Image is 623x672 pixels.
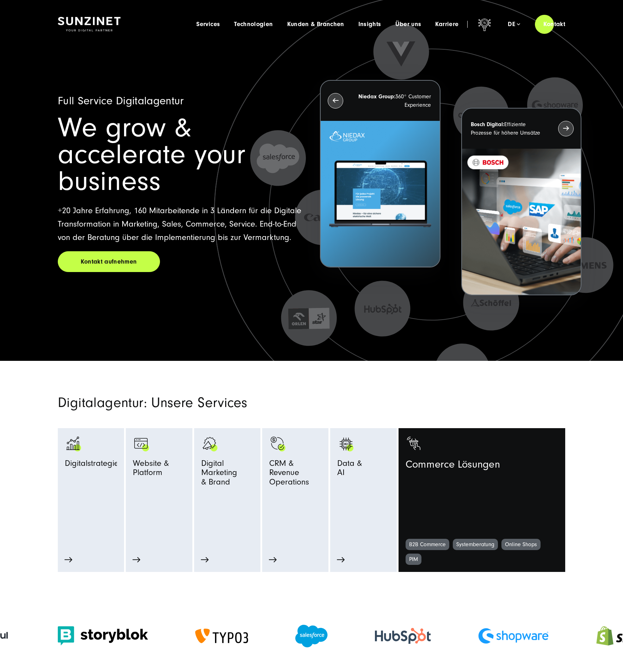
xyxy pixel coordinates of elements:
div: de [508,21,520,28]
a: Insights [358,21,381,28]
strong: Bosch Digital: [471,121,504,128]
span: Data & AI [337,459,362,481]
p: 360° Customer Experience [356,92,431,109]
span: Digital Marketing & Brand [201,459,253,490]
a: Kontakt aufnehmen [58,251,160,272]
a: Browser Symbol als Zeichen für Web Development - Digitalagentur SUNZINET programming-browser-prog... [133,435,185,539]
a: Systemberatung [453,539,498,550]
img: Storyblok logo Storyblok Headless CMS Agentur SUNZINET (1) [58,626,148,646]
a: Online Shops [501,539,541,550]
span: CRM & Revenue Operations [269,459,321,490]
img: BOSCH - Kundeprojekt - Digital Transformation Agentur SUNZINET [462,149,581,295]
img: Shopware Partner Agentur - Digitalagentur SUNZINET [478,628,549,643]
img: e-commerce_white [406,435,423,453]
a: Services [196,21,220,28]
a: Symbol mit einem Haken und einem Dollarzeichen. monetization-approve-business-products_white CRM ... [269,435,321,539]
a: Bild eines Fingers, der auf einen schwarzen Einkaufswagen mit grünen Akzenten klickt: Digitalagen... [406,435,558,539]
img: HubSpot Gold Partner Agentur - Digitalagentur SUNZINET [375,628,431,644]
a: Kunden & Branchen [287,21,344,28]
img: Letztes Projekt von Niedax. Ein Laptop auf dem die Niedax Website geöffnet ist, auf blauem Hinter... [321,121,439,267]
h2: Digitalagentur: Unsere Services [58,396,393,409]
img: SUNZINET Full Service Digital Agentur [58,17,121,32]
button: Niedax Group:360° Customer Experience Letztes Projekt von Niedax. Ein Laptop auf dem die Niedax W... [320,80,440,268]
a: Karriere [435,21,458,28]
img: Salesforce Partner Agentur - Digitalagentur SUNZINET [295,625,328,647]
span: Commerce Lösungen [406,459,500,474]
span: Website & Platform [133,459,185,481]
button: Bosch Digital:Effiziente Prozesse für höhere Umsätze BOSCH - Kundeprojekt - Digital Transformatio... [461,108,581,296]
a: advertising-megaphone-business-products_black advertising-megaphone-business-products_white Digit... [201,435,253,524]
a: B2B Commerce [406,539,449,550]
h1: We grow & accelerate your business [58,115,303,195]
strong: Niedax Group: [358,93,395,100]
a: KI KI Data &AI [337,435,389,524]
a: PIM [406,554,421,565]
a: Kontakt [535,14,574,34]
a: Über uns [395,21,421,28]
img: TYPO3 Gold Memeber Agentur - Digitalagentur für TYPO3 CMS Entwicklung SUNZINET [195,629,248,643]
p: +20 Jahre Erfahrung, 160 Mitarbeitende in 3 Ländern für die Digitale Transformation in Marketing,... [58,204,303,244]
span: Full Service Digitalagentur [58,94,184,107]
a: analytics-graph-bar-business analytics-graph-bar-business_white Digitalstrategie [65,435,117,539]
a: Technologien [234,21,273,28]
span: Digitalstrategie [65,459,119,471]
p: Effiziente Prozesse für höhere Umsätze [471,120,545,137]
